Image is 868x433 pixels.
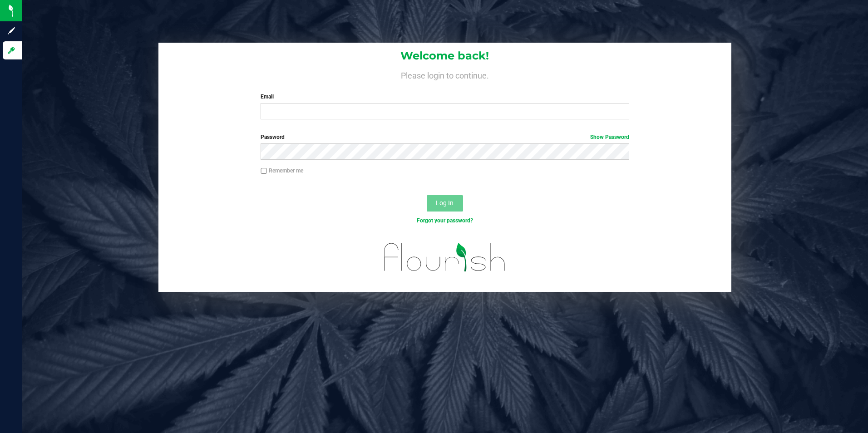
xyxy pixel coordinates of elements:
[417,217,473,224] a: Forgot your password?
[158,69,732,80] h4: Please login to continue.
[158,50,732,62] h1: Welcome back!
[427,195,463,212] button: Log In
[261,168,267,174] input: Remember me
[7,26,16,35] inline-svg: Sign up
[261,93,629,101] label: Email
[590,134,629,140] a: Show Password
[261,134,285,140] span: Password
[261,167,303,175] label: Remember me
[436,199,454,207] span: Log In
[373,234,517,280] img: flourish_logo.svg
[7,46,16,55] inline-svg: Log in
